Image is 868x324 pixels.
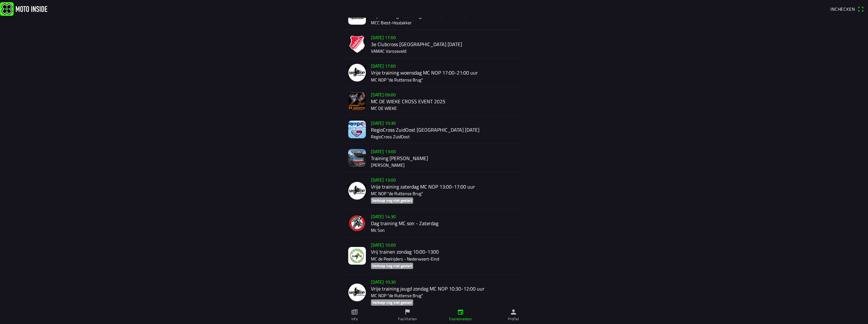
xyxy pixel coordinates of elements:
[343,87,525,116] a: [DATE] 09:00MC DE WIEKE CROSS EVENT 2025MC DE WIEKE
[508,316,519,322] ion-label: Profiel
[351,309,358,315] ion-icon: paper
[348,149,366,167] img: N3lxsS6Zhak3ei5Q5MtyPEvjHqMuKUUTBqHB2i4g.png
[348,182,366,200] img: NjdwpvkGicnr6oC83998ZTDUeXJJ29cK9cmzxz8K.png
[348,92,366,110] img: t7fnKicc1oua0hfKMZR76Q8JJTtnBpYf91yRQPdg.jpg
[827,3,867,14] a: Incheckenqr scanner
[348,35,366,53] img: T9aKgKcl4UwqkBySc81zNOSm0TtqhQsYkxiNyO27.png
[348,64,366,81] img: NjdwpvkGicnr6oC83998ZTDUeXJJ29cK9cmzxz8K.png
[343,172,525,209] a: [DATE] 13:00Vrije training zaterdag MC NOP 13:00-17:00 uurMC NOP "de Ruttense Brug"Verkoop nog ni...
[348,121,366,138] img: CumXQZzcdmhWnmEhYrXpuWmwL1CF3yfMHlVlZmKJ.jpg
[343,30,525,58] a: [DATE] 17:003e Clubcross [GEOGRAPHIC_DATA] [DATE]VAMAC Varsseveld
[343,144,525,172] a: [DATE] 13:00Training [PERSON_NAME][PERSON_NAME]
[343,209,525,237] a: [DATE] 14:30Dag training MC son - ZaterdagMc Son
[343,58,525,87] a: [DATE] 17:00Vrije training woensdag MC NOP 17:00-21:00 uurMC NOP "de Ruttense Brug"
[830,6,855,12] span: Inchecken
[449,316,472,322] ion-label: Evenementen
[343,237,525,274] a: [DATE] 10:00Vrij trainen zondag 10:00-1300MC de Peelrijders - Nederweert-EindVerkoop nog niet ges...
[348,214,366,232] img: sfRBxcGZmvZ0K6QUyq9TbY0sbKJYVDoKWVN9jkDZ.png
[343,274,525,311] a: [DATE] 10:30Vrije training jeugd zondag MC NOP 10:30-12:00 uurMC NOP "de Ruttense Brug"Verkoop no...
[348,247,366,265] img: DAGMfCiumiWAS6GidGCAXcb94wwW9PL1UtxMmSTd.jpg
[457,309,464,315] ion-icon: calendar
[510,309,517,315] ion-icon: person
[348,284,366,301] img: NjdwpvkGicnr6oC83998ZTDUeXJJ29cK9cmzxz8K.png
[404,309,411,315] ion-icon: flag
[398,316,417,322] ion-label: Faciliteiten
[351,316,358,322] ion-label: Info
[343,116,525,144] a: [DATE] 10:30RegioCross ZuidOost [GEOGRAPHIC_DATA] [DATE]RegioCross ZuidOost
